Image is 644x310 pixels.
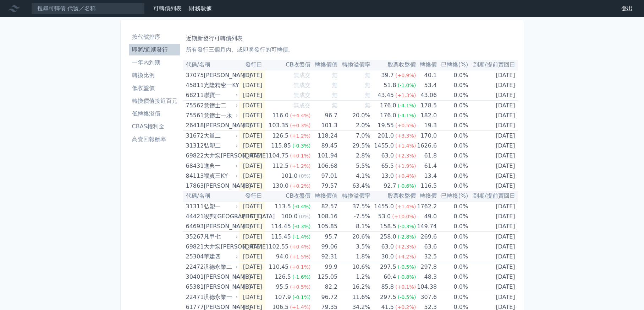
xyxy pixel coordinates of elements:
td: [DATE] [468,121,518,131]
div: 201.0 [376,131,395,141]
span: (0%) [299,173,310,179]
td: [DATE] [239,171,265,181]
a: 按代號排序 [129,31,180,43]
td: 1.8% [337,252,370,262]
span: 無 [332,72,337,79]
td: 0.0% [437,151,468,161]
span: (+0.3%) [290,123,310,128]
a: 即將/近期發行 [129,44,180,55]
td: 49.0 [416,212,437,221]
div: 65381 [186,282,202,292]
td: [DATE] [239,262,265,272]
th: 轉換價 [416,60,437,70]
div: 68431 [186,161,202,171]
li: 低收盤價 [129,84,180,92]
td: 29.5% [337,141,370,151]
td: [DATE] [239,292,265,303]
td: 0.0% [437,90,468,101]
td: [DATE] [239,111,265,121]
a: 轉換比例 [129,70,180,81]
a: 高賣回報酬率 [129,134,180,145]
div: 31312 [186,141,202,151]
td: [DATE] [468,80,518,90]
td: [DATE] [468,131,518,141]
span: (+3.3%) [395,133,416,139]
div: 汎德永業一 [204,292,236,302]
div: 華建四 [204,252,236,262]
span: (-2.8%) [398,234,416,240]
td: 118.24 [310,131,337,141]
td: 5.5% [337,161,370,171]
div: 35267 [186,232,202,242]
a: 登出 [616,3,638,14]
div: 114.45 [270,221,292,231]
div: 53.0 [377,212,392,221]
span: (+4.2%) [395,254,416,260]
td: 1.2% [337,272,370,282]
span: 無成交 [293,92,310,98]
span: (-1.4%) [292,234,311,240]
span: (-0.3%) [292,224,311,229]
div: 69822 [186,151,202,161]
span: (+1.9%) [395,163,416,169]
td: 82.2 [310,282,337,292]
div: 75562 [186,101,202,111]
td: [DATE] [468,212,518,221]
td: 269.6 [416,232,437,242]
th: CB收盤價 [265,191,311,201]
div: 113.5 [273,202,292,212]
div: 297.5 [379,262,398,272]
div: 大量二 [204,131,236,141]
div: [PERSON_NAME] [204,70,236,80]
a: 可轉債列表 [153,5,182,12]
td: 170.0 [416,131,437,141]
span: (+1.2%) [290,133,310,139]
span: 無 [332,102,337,109]
div: 107.9 [273,292,292,302]
div: 176.0 [379,111,398,121]
span: (-4.1%) [398,113,416,118]
td: 0.0% [437,272,468,282]
div: [PERSON_NAME] [204,272,236,282]
td: 7.0% [337,131,370,141]
div: 102.55 [267,242,290,252]
div: 115.45 [270,232,292,242]
td: [DATE] [468,242,518,252]
td: 43.06 [416,90,437,101]
li: 一年內到期 [129,58,180,67]
td: 149.74 [416,221,437,232]
div: 22471 [186,292,202,302]
td: 20.0% [337,111,370,121]
td: [DATE] [239,242,265,252]
td: [DATE] [239,131,265,141]
span: (-0.3%) [398,224,416,229]
a: 一年內到期 [129,57,180,68]
td: 178.5 [416,101,437,111]
div: 1455.0 [373,141,395,151]
span: (-1.6%) [292,274,311,280]
div: 103.35 [267,121,290,130]
td: 4.1% [337,171,370,181]
td: 82.57 [310,201,337,212]
td: 106.68 [310,161,337,171]
div: 43.45 [376,90,395,100]
li: 按代號排序 [129,33,180,41]
td: 89.45 [310,141,337,151]
td: [DATE] [468,252,518,262]
th: 股票收盤價 [370,60,416,70]
td: 32.5 [416,252,437,262]
div: 51.8 [382,80,398,90]
span: (+0.5%) [395,123,416,128]
td: 40.1 [416,70,437,80]
div: 65.5 [380,161,395,171]
div: 25304 [186,252,202,262]
td: 8.1% [337,221,370,232]
td: 0.0% [437,292,468,303]
div: 126.5 [271,131,290,141]
td: 97.01 [310,171,337,181]
td: 105.85 [310,221,337,232]
div: 116.0 [271,111,290,121]
span: (-0.3%) [292,143,311,149]
td: [DATE] [239,282,265,292]
td: 37.5% [337,201,370,212]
